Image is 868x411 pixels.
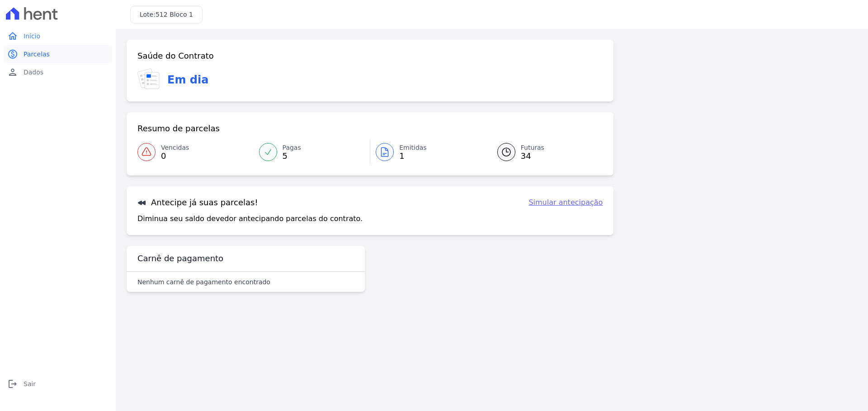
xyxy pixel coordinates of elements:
[167,72,208,88] h3: Em dia
[4,45,112,63] a: paidParcelas
[4,27,112,45] a: homeInício
[24,379,36,388] span: Sair
[137,123,220,134] h3: Resumo de parcelas
[137,197,258,208] h3: Antecipe já suas parcelas!
[137,213,363,224] p: Diminua seu saldo devedor antecipando parcelas do contrato.
[7,379,18,389] i: logout
[4,63,112,81] a: personDados
[7,49,18,60] i: paid
[161,143,189,152] span: Vencidas
[137,253,223,264] h3: Carnê de pagamento
[521,152,544,160] span: 34
[24,32,40,41] span: Início
[156,11,193,18] span: 512 Bloco 1
[24,50,50,59] span: Parcelas
[4,375,112,393] a: logoutSair
[137,277,270,286] p: Nenhum carnê de pagamento encontrado
[137,139,254,165] a: Vencidas 0
[161,152,189,160] span: 0
[486,139,603,165] a: Futuras 34
[7,31,18,42] i: home
[528,197,603,208] a: Simular antecipação
[521,143,544,152] span: Futuras
[370,139,486,165] a: Emitidas 1
[140,10,193,19] h3: Lote:
[137,51,214,61] h3: Saúde do Contrato
[399,143,427,152] span: Emitidas
[7,67,18,78] i: person
[283,143,301,152] span: Pagas
[24,68,43,77] span: Dados
[399,152,427,160] span: 1
[283,152,301,160] span: 5
[254,139,370,165] a: Pagas 5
